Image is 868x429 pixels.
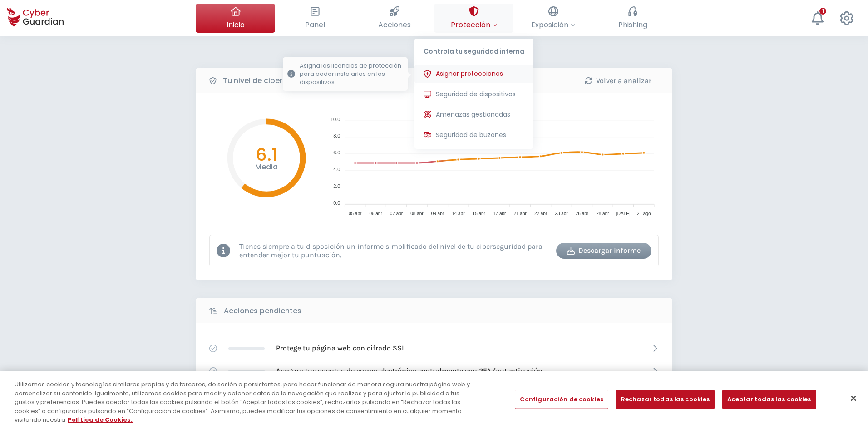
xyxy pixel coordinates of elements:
[531,19,575,30] span: Exposición
[556,243,651,259] button: Descargar informe
[493,211,506,216] tspan: 17 abr
[555,211,568,216] tspan: 23 abr
[431,211,444,216] tspan: 09 abr
[333,133,340,138] tspan: 8.0
[843,389,863,409] button: Cerrar
[563,245,645,256] div: Descargar informe
[378,19,411,30] span: Acciones
[618,19,647,30] span: Phishing
[436,69,503,79] span: Asignar protecciones
[616,390,715,409] button: Rechazar todas las cookies
[333,183,340,189] tspan: 2.0
[333,150,340,155] tspan: 6.0
[819,8,826,15] div: 1
[473,211,486,216] tspan: 15 abr
[414,85,533,104] button: Seguridad de dispositivos
[330,117,340,122] tspan: 10.0
[436,89,516,99] span: Seguridad de dispositivos
[410,211,424,216] tspan: 08 abr
[577,75,659,86] div: Volver a analizar
[276,366,548,376] p: Asegura tus cuentas de correo electrónico centralmente con 2FA (autenticación [PERSON_NAME] factor)
[414,126,533,144] button: Seguridad de buzones
[515,390,608,409] button: Configuración de cookies
[223,75,320,86] b: Tu nivel de ciberseguridad
[369,211,382,216] tspan: 06 abr
[616,211,631,216] tspan: [DATE]
[414,39,533,60] p: Controla tu seguridad interna
[593,4,672,33] button: Phishing
[513,211,527,216] tspan: 21 abr
[239,242,549,259] p: Tienes siempre a tu disposición un informe simplificado del nivel de tu ciberseguridad para enten...
[333,167,340,172] tspan: 4.0
[637,211,651,216] tspan: 21 ago
[576,211,589,216] tspan: 26 abr
[436,110,510,119] span: Amenazas gestionadas
[534,211,547,216] tspan: 22 abr
[355,4,434,33] button: Acciones
[434,4,513,33] button: ProtecciónControla tu seguridad internaAsignar proteccionesAsigna las licencias de protección par...
[596,211,609,216] tspan: 28 abr
[15,380,478,424] div: Utilizamos cookies y tecnologías similares propias y de terceros, de sesión o persistentes, para ...
[451,19,497,30] span: Protección
[722,390,816,409] button: Aceptar todas las cookies
[390,211,403,216] tspan: 07 abr
[570,73,666,89] button: Volver a analizar
[513,4,593,33] button: Exposición
[224,306,301,316] b: Acciones pendientes
[452,211,465,216] tspan: 14 abr
[349,211,362,216] tspan: 05 abr
[333,200,340,206] tspan: 0.0
[414,106,533,124] button: Amenazas gestionadas
[414,65,533,83] button: Asignar proteccionesAsigna las licencias de protección para poder instalarlas en los dispositivos.
[305,19,325,30] span: Panel
[196,4,275,33] button: Inicio
[300,62,403,86] p: Asigna las licencias de protección para poder instalarlas en los dispositivos.
[275,4,355,33] button: Panel
[68,415,133,424] a: Más información sobre su privacidad, se abre en una nueva pestaña
[436,130,506,140] span: Seguridad de buzones
[227,19,245,30] span: Inicio
[276,343,405,353] p: Protege tu página web con cifrado SSL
